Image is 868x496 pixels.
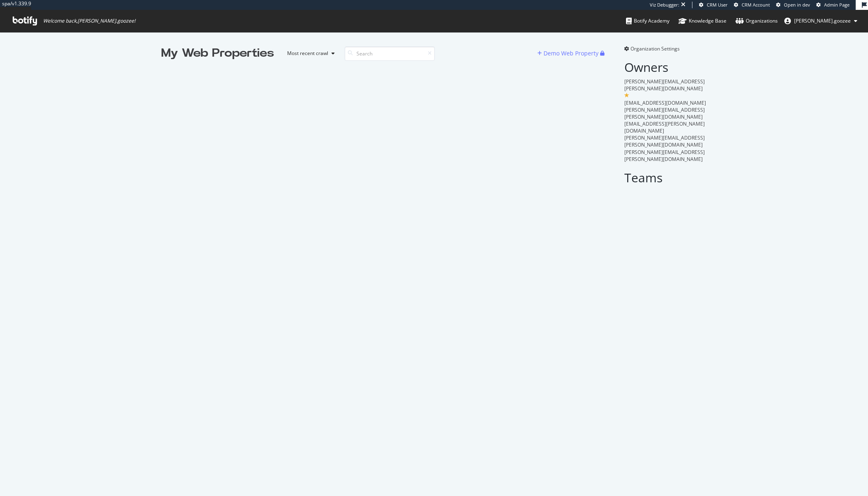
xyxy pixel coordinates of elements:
span: [PERSON_NAME][EMAIL_ADDRESS][PERSON_NAME][DOMAIN_NAME] [624,106,705,120]
span: CRM Account [742,2,770,8]
button: Demo Web Property [537,47,600,60]
span: Open in dev [784,2,810,8]
a: Demo Web Property [537,50,600,57]
div: Knowledge Base [678,17,726,25]
div: Botify Academy [626,17,669,25]
h2: Teams [624,171,707,184]
input: Search [345,46,435,61]
span: [PERSON_NAME][EMAIL_ADDRESS][PERSON_NAME][DOMAIN_NAME] [624,78,705,92]
a: Open in dev [776,2,810,8]
span: [PERSON_NAME][EMAIL_ADDRESS][PERSON_NAME][DOMAIN_NAME] [624,149,705,163]
a: Knowledge Base [678,10,726,32]
button: [PERSON_NAME].goozee [778,14,864,28]
a: Botify Academy [626,10,669,32]
a: CRM Account [734,2,770,8]
button: Most recent crawl [281,47,338,60]
span: [EMAIL_ADDRESS][PERSON_NAME][DOMAIN_NAME] [624,120,705,134]
span: [PERSON_NAME][EMAIL_ADDRESS][PERSON_NAME][DOMAIN_NAME] [624,134,705,148]
span: Organization Settings [630,45,680,52]
span: CRM User [707,2,728,8]
a: CRM User [699,2,728,8]
span: Welcome back, [PERSON_NAME].goozee ! [43,18,135,24]
span: fred.goozee [794,17,851,24]
a: Admin Page [816,2,850,8]
div: Viz Debugger: [650,2,679,8]
span: Admin Page [824,2,850,8]
a: Organizations [736,10,778,32]
div: Organizations [736,17,778,25]
div: Most recent crawl [287,51,328,56]
div: Demo Web Property [544,49,598,57]
h2: Owners [624,60,707,74]
span: [EMAIL_ADDRESS][DOMAIN_NAME] [624,99,706,106]
div: My Web Properties [161,45,274,62]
